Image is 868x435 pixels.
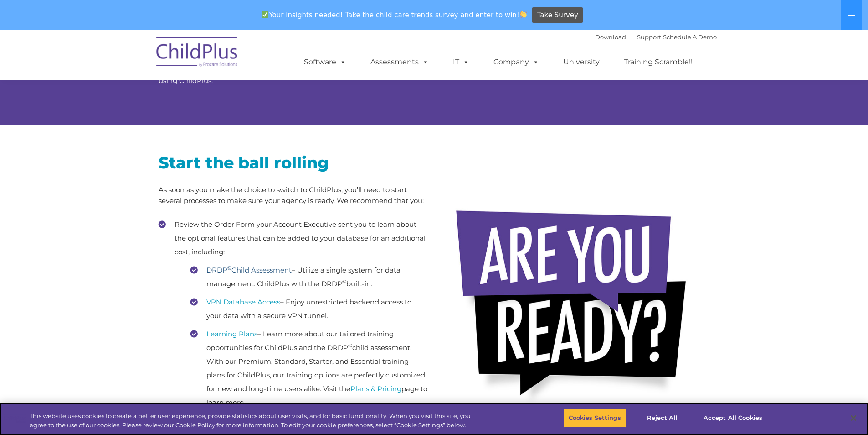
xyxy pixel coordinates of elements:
button: Reject All [634,409,691,428]
li: Review the Order Form your Account Executive sent you to learn about the optional features that c... [159,218,427,409]
a: Assessments [361,53,438,71]
a: Software [295,53,355,71]
sup: © [348,342,352,349]
span: Take Survey [537,7,578,23]
sup: © [342,278,346,285]
a: Learning Plans [206,330,257,338]
li: – Utilize a single system for data management: ChildPlus with the DRDP built-in. [190,263,427,291]
a: Support [637,33,661,41]
a: University [554,53,609,71]
img: ChildPlus by Procare Solutions [152,31,243,76]
a: VPN Database Access [206,298,280,306]
div: This website uses cookies to create a better user experience, provide statistics about user visit... [30,412,478,430]
span: Your insights needed! Take the child care trends survey and enter to win! [258,6,531,24]
a: Training Scramble!! [615,53,702,71]
a: IT [444,53,478,71]
a: Download [595,33,626,41]
a: Company [484,53,548,71]
li: – Learn more about our tailored training opportunities for ChildPlus and the DRDP child assessmen... [190,327,427,409]
li: – Enjoy unrestricted backend access to your data with a secure VPN tunnel. [190,295,427,323]
p: As soon as you make the choice to switch to ChildPlus, you’ll need to start several processes to ... [159,184,427,206]
img: ✅ [262,11,268,18]
font: | [595,33,717,41]
img: 👏 [520,11,527,18]
sup: © [227,265,231,271]
img: areyouready [448,198,703,415]
h2: Start the ball rolling [159,152,427,173]
a: Schedule A Demo [663,33,717,41]
button: Accept All Cookies [699,409,767,428]
a: Take Survey [532,7,583,23]
a: Plans & Pricing [350,384,401,393]
button: Cookies Settings [564,409,626,428]
button: Close [843,408,863,428]
a: DRDP©Child Assessment [206,266,292,274]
